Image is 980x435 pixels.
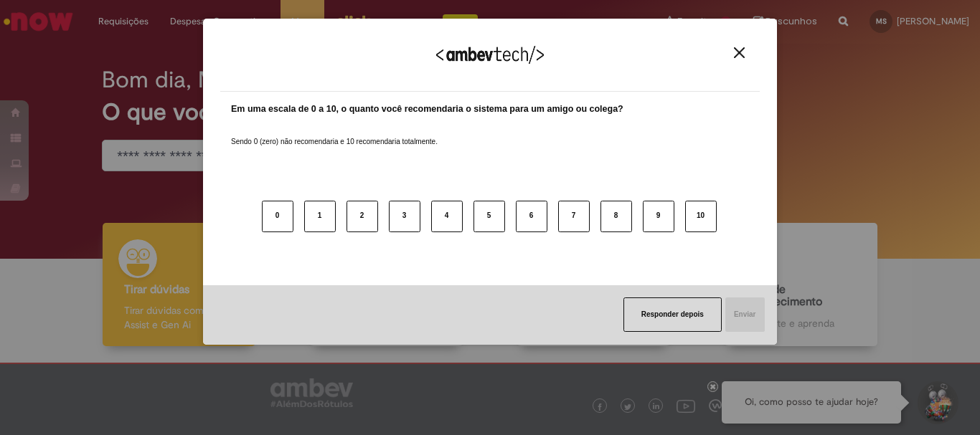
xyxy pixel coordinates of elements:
[262,201,293,232] button: 0
[431,201,463,232] button: 4
[516,201,547,232] button: 6
[436,46,544,64] img: Logo Ambevtech
[347,201,378,232] button: 2
[389,201,420,232] button: 3
[734,47,745,58] img: Close
[231,102,623,116] label: Em uma escala de 0 a 10, o quanto você recomendaria o sistema para um amigo ou colega?
[231,120,438,147] label: Sendo 0 (zero) não recomendaria e 10 recomendaria totalmente.
[558,201,590,232] button: 7
[685,201,717,232] button: 10
[473,201,505,232] button: 5
[304,201,336,232] button: 1
[623,297,722,332] button: Responder depois
[600,201,632,232] button: 8
[643,201,674,232] button: 9
[730,47,749,59] button: Close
